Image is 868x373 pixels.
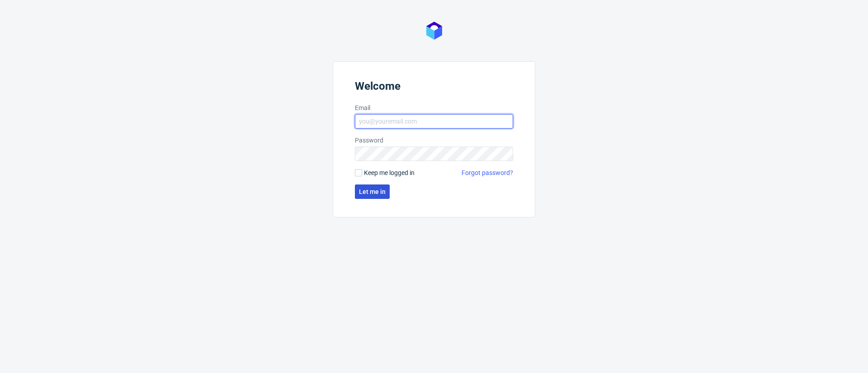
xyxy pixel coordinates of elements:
label: Email [355,103,513,112]
input: you@youremail.com [355,114,513,129]
span: Let me in [359,189,386,195]
button: Let me in [355,184,390,199]
label: Password [355,136,513,145]
a: Forgot password? [462,168,513,177]
span: Keep me logged in [364,168,415,177]
header: Welcome [355,80,513,96]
